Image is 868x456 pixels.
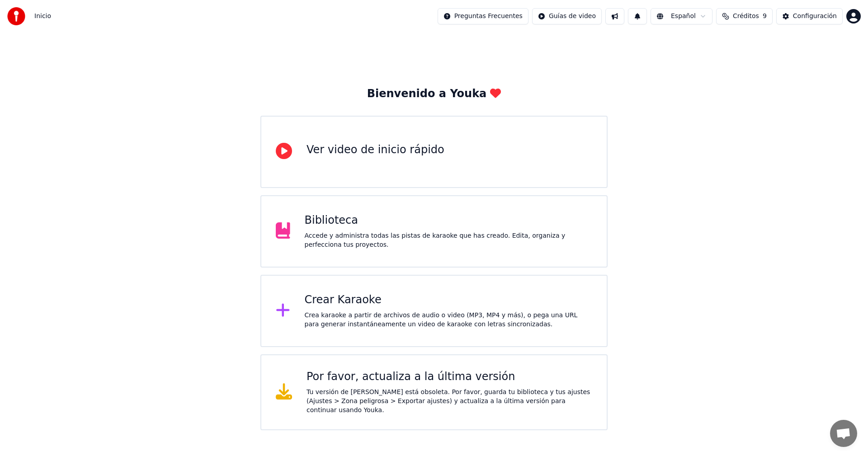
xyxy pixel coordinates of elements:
[305,213,593,228] div: Biblioteca
[7,7,25,25] img: youka
[305,293,593,307] div: Crear Karaoke
[34,12,51,21] span: Inicio
[34,12,51,21] nav: breadcrumb
[438,8,528,24] button: Preguntas Frecuentes
[776,8,843,24] button: Configuración
[305,231,593,249] div: Accede y administra todas las pistas de karaoke que has creado. Edita, organiza y perfecciona tus...
[307,143,444,157] div: Ver video de inicio rápido
[793,12,837,21] div: Configuración
[305,311,593,329] div: Crea karaoke a partir de archivos de audio o video (MP3, MP4 y más), o pega una URL para generar ...
[307,370,592,384] div: Por favor, actualiza a la última versión
[830,420,857,447] a: Open chat
[716,8,773,24] button: Créditos9
[532,8,602,24] button: Guías de video
[733,12,759,21] span: Créditos
[307,388,592,415] div: Tu versión de [PERSON_NAME] está obsoleta. Por favor, guarda tu biblioteca y tus ajustes (Ajustes...
[763,12,767,21] span: 9
[367,87,501,101] div: Bienvenido a Youka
